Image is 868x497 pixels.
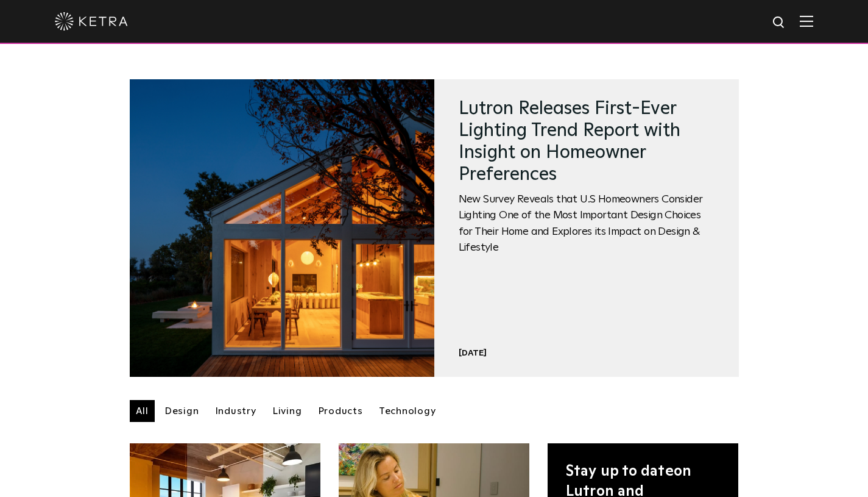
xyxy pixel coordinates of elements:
a: Design [158,400,205,422]
a: Industry [209,400,263,422]
div: [DATE] [459,348,715,359]
img: search icon [772,15,787,30]
a: Technology [373,400,442,422]
a: Products [312,400,369,422]
a: Living [266,400,308,422]
img: Hamburger%20Nav.svg [800,15,813,27]
a: Lutron Releases First-Ever Lighting Trend Report with Insight on Homeowner Preferences [459,99,680,184]
img: ketra-logo-2019-white [55,12,128,30]
span: New Survey Reveals that U.S Homeowners Consider Lighting One of the Most Important Design Choices... [459,191,715,256]
a: All [130,400,155,422]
